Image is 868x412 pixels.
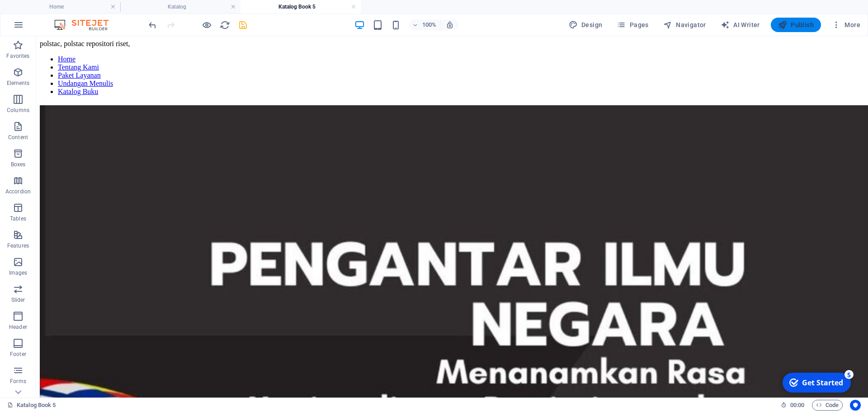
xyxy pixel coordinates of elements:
p: Content [8,134,28,141]
i: On resize automatically adjust zoom level to fit chosen device. [446,21,454,29]
button: AI Writer [717,18,764,32]
button: save [237,19,248,30]
p: Slider [11,296,25,304]
p: Tables [10,215,26,222]
span: Pages [617,20,648,29]
span: Navigator [663,20,706,29]
button: Click here to leave preview mode and continue editing [201,19,212,30]
button: Navigator [660,18,710,32]
span: More [832,20,860,29]
p: Favorites [6,52,29,60]
i: Undo: Change text (Ctrl+Z) [147,20,158,30]
span: AI Writer [721,20,760,29]
h6: Session time [781,400,805,411]
p: Images [9,269,28,276]
span: Code [816,400,839,411]
button: 100% [409,19,441,30]
button: Design [565,18,606,32]
button: reload [219,19,230,30]
p: Elements [7,80,30,87]
button: Usercentrics [850,400,861,411]
p: Columns [7,107,29,114]
div: Get Started 5 items remaining, 0% complete [5,4,73,23]
div: Get Started [24,9,66,19]
i: Reload page [220,20,230,30]
h4: Katalog [120,2,241,12]
p: Footer [10,351,26,358]
i: Save (Ctrl+S) [238,20,248,30]
button: undo [147,19,158,30]
h4: Katalog Book 5 [241,2,361,12]
h6: 100% [422,19,437,30]
p: Boxes [11,161,26,168]
button: Code [812,400,843,411]
img: Editor Logo [52,19,120,30]
p: Features [7,242,29,249]
span: Design [569,20,603,29]
span: Publish [778,20,814,29]
button: More [828,18,864,32]
button: Pages [613,18,652,32]
span: : [797,402,798,408]
p: Accordion [5,188,31,195]
p: Header [9,323,27,331]
button: Publish [771,18,821,32]
div: 5 [67,1,76,10]
p: Forms [10,378,26,385]
div: Design (Ctrl+Alt+Y) [565,18,606,32]
a: Click to cancel selection. Double-click to open Pages [7,400,56,411]
span: 00 00 [790,400,804,411]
